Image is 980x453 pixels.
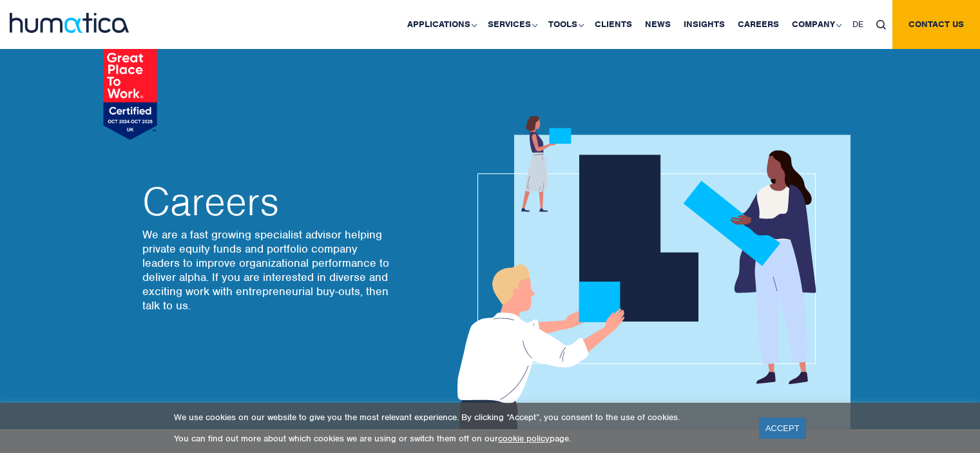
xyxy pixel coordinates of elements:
[445,116,850,429] img: about_banner1
[10,13,129,33] img: logo
[142,182,394,221] h2: Careers
[759,418,806,439] a: ACCEPT
[174,412,743,423] p: We use cookies on our website to give you the most relevant experience. By clicking “Accept”, you...
[142,227,394,313] p: We are a fast growing specialist advisor helping private equity funds and portfolio company leade...
[498,433,550,444] a: cookie policy
[852,19,863,30] span: DE
[876,20,886,30] img: search_icon
[174,433,743,444] p: You can find out more about which cookies we are using or switch them off on our page.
